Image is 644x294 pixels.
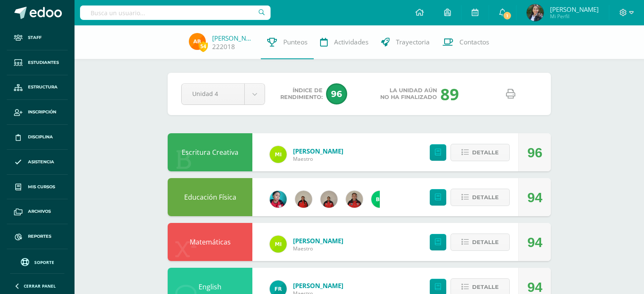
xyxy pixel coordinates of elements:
[28,208,51,215] span: Archivos
[168,178,252,216] div: Educación Física
[7,150,68,175] a: Asistencia
[28,34,41,41] span: Staff
[28,59,59,66] span: Estudiantes
[28,159,54,165] span: Asistencia
[182,84,265,104] a: Unidad 4
[293,245,343,252] span: Maestro
[7,50,68,75] a: Estudiantes
[182,148,238,157] a: Escritura Creativa
[10,256,64,267] a: Soporte
[459,38,489,47] span: Contactos
[472,234,499,250] span: Detalle
[451,144,510,161] button: Detalle
[527,4,544,21] img: a691fb3229d55866dc4a4c80c723f905.png
[371,191,388,208] img: 7976fc47626adfddeb45c36bac81a772.png
[7,175,68,200] a: Mis cursos
[314,25,375,59] a: Actividades
[261,25,314,59] a: Punteos
[326,83,347,104] span: 96
[527,179,542,217] div: 94
[440,83,459,105] div: 89
[293,147,343,155] a: [PERSON_NAME]
[451,189,510,206] button: Detalle
[24,283,56,289] span: Cerrar panel
[168,223,252,261] div: Matemáticas
[527,223,542,261] div: 94
[334,38,368,47] span: Actividades
[28,134,53,140] span: Disciplina
[346,191,363,208] img: 71371cce019ae4d3e0b45603e87f97be.png
[270,146,287,163] img: 67beab89cecdae137a63e52f9c034f5e.png
[190,237,231,247] a: Matemáticas
[7,224,68,249] a: Reportes
[212,42,235,51] a: 222018
[321,191,337,208] img: 139d064777fbe6bf61491abfdba402ef.png
[280,87,323,101] span: Índice de Rendimiento:
[293,155,343,162] span: Maestro
[28,184,55,190] span: Mis cursos
[28,233,51,240] span: Reportes
[192,84,234,104] span: Unidad 4
[168,133,252,171] div: Escritura Creativa
[375,25,436,59] a: Trayectoria
[34,259,54,265] span: Soporte
[7,125,68,150] a: Disciplina
[80,5,271,20] input: Busca un usuario...
[436,25,495,59] a: Contactos
[212,34,254,42] a: [PERSON_NAME]
[270,191,287,208] img: 4042270918fd6b5921d0ca12ded71c97.png
[199,41,208,52] span: 54
[527,134,542,172] div: 96
[7,75,68,100] a: Estructura
[451,234,510,251] button: Detalle
[295,191,312,208] img: d4deafe5159184ad8cadd3f58d7b9740.png
[7,100,68,125] a: Inscripción
[293,236,343,245] a: [PERSON_NAME]
[396,38,430,47] span: Trayectoria
[283,38,307,47] span: Punteos
[184,192,236,202] a: Educación Física
[189,33,206,50] img: ebab021af3df7c71433e42b914a4afe1.png
[550,13,599,20] span: Mi Perfil
[472,190,499,205] span: Detalle
[270,236,287,253] img: 67beab89cecdae137a63e52f9c034f5e.png
[550,5,599,14] span: [PERSON_NAME]
[28,109,56,115] span: Inscripción
[28,84,58,91] span: Estructura
[7,25,68,50] a: Staff
[7,199,68,224] a: Archivos
[380,87,437,101] span: La unidad aún no ha finalizado
[472,145,499,160] span: Detalle
[293,281,343,290] a: [PERSON_NAME]
[503,11,512,20] span: 1
[199,282,221,291] a: English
